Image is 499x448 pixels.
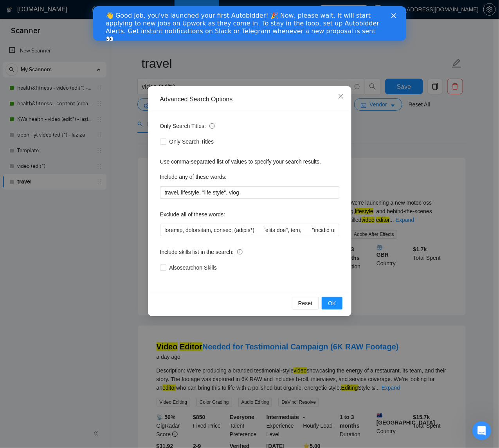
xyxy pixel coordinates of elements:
[166,263,220,272] span: Also search on Skills
[292,297,319,309] button: Reset
[160,95,339,104] div: Advanced Search Options
[209,123,215,129] span: info-circle
[160,248,243,256] span: Include skills list in the search:
[166,137,217,146] span: Only Search Titles
[472,421,491,440] iframe: Intercom live chat
[160,208,225,221] label: Exclude all of these words:
[160,157,339,166] div: Use comma-separated list of values to specify your search results.
[93,6,406,41] iframe: Intercom live chat banner
[13,5,288,37] div: 👋 Good job, you've launched your first Autobidder! 🎉 Now, please wait. It will start applying to ...
[322,297,342,309] button: OK
[160,122,215,130] span: Only Search Titles:
[160,171,227,183] label: Include any of these words:
[330,86,351,107] button: Close
[298,299,313,308] span: Reset
[338,93,344,99] span: close
[328,299,336,308] span: OK
[298,7,306,12] div: Close
[237,249,243,255] span: info-circle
